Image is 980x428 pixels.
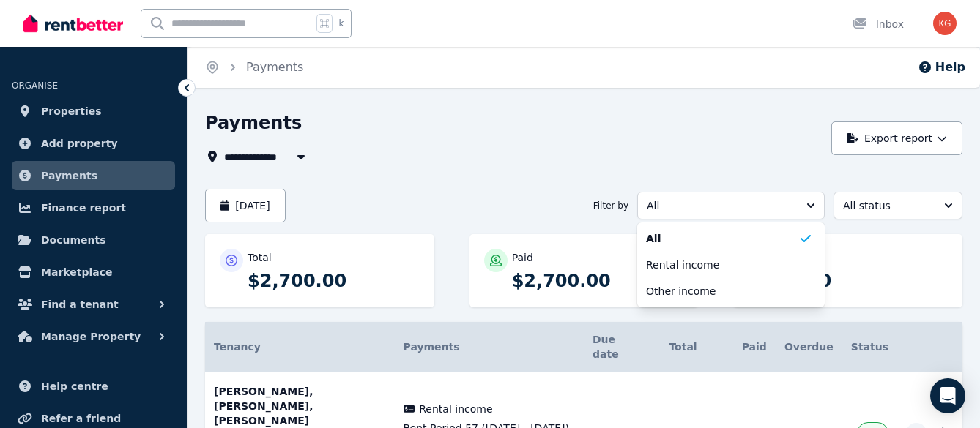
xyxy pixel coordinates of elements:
[41,167,97,184] span: Payments
[512,250,533,265] p: Paid
[646,258,798,272] span: Rental income
[637,192,825,219] button: All
[776,269,948,293] p: $0.00
[205,111,302,135] h1: Payments
[419,402,492,416] span: Rental income
[584,322,636,372] th: Due date
[12,193,175,222] a: Finance report
[834,192,962,219] button: All status
[338,18,344,29] span: k
[248,250,272,265] p: Total
[831,121,962,155] button: Export report
[593,200,628,211] span: Filter by
[918,59,965,76] button: Help
[636,322,705,372] th: Total
[404,341,460,353] span: Payments
[842,322,897,372] th: Status
[12,129,175,158] a: Add property
[41,231,106,249] span: Documents
[41,328,141,345] span: Manage Property
[214,384,386,428] p: [PERSON_NAME], [PERSON_NAME], [PERSON_NAME]
[647,198,795,213] span: All
[41,378,108,395] span: Help centre
[205,189,286,222] button: [DATE]
[41,199,126,217] span: Finance report
[12,322,175,351] button: Manage Property
[41,102,102,120] span: Properties
[12,97,175,126] a: Properties
[853,17,904,31] div: Inbox
[776,322,842,372] th: Overdue
[646,284,798,299] span: Other income
[12,225,175,255] a: Documents
[12,80,58,91] span: ORGANISE
[41,135,118,152] span: Add property
[12,161,175,190] a: Payments
[41,263,112,281] span: Marketplace
[12,290,175,319] button: Find a tenant
[646,231,798,246] span: All
[188,47,321,88] nav: Breadcrumb
[933,12,957,35] img: Kassia Grier
[930,378,965,413] div: Open Intercom Messenger
[512,269,684,293] p: $2,700.00
[12,372,175,401] a: Help centre
[205,322,395,372] th: Tenancy
[248,269,420,293] p: $2,700.00
[41,296,119,313] span: Find a tenant
[637,222,825,307] ul: All
[843,198,932,213] span: All status
[12,258,175,287] a: Marketplace
[41,410,121,427] span: Refer a friend
[706,322,776,372] th: Paid
[246,60,303,74] a: Payments
[23,12,123,34] img: RentBetter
